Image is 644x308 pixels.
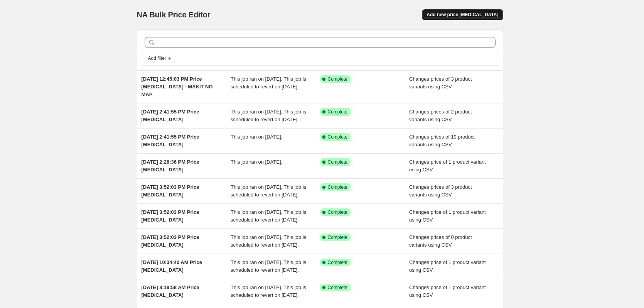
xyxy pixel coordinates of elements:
span: Changes prices of 19 product variants using CSV [409,134,475,147]
span: [DATE] 8:19:58 AM Price [MEDICAL_DATA] [142,284,199,298]
span: Changes price of 1 product variant using CSV [409,209,486,223]
span: [DATE] 2:28:36 PM Price [MEDICAL_DATA] [142,159,199,173]
span: [DATE] 3:52:03 PM Price [MEDICAL_DATA] [142,234,199,248]
span: This job ran on [DATE]. This job is scheduled to revert on [DATE]. [231,109,306,122]
span: [DATE] 3:52:03 PM Price [MEDICAL_DATA] [142,209,199,223]
span: Complete [328,209,347,215]
span: Complete [328,159,347,165]
span: This job ran on [DATE]. This job is scheduled to revert on [DATE]. [231,284,306,298]
button: Add filter [145,54,175,63]
span: This job ran on [DATE]. This job is scheduled to revert on [DATE]. [231,76,306,90]
span: Complete [328,234,347,240]
span: NA Bulk Price Editor [137,10,211,19]
span: Changes price of 1 product variant using CSV [409,159,486,173]
span: Complete [328,259,347,266]
span: This job ran on [DATE]. [231,159,282,165]
span: Changes prices of 3 product variants using CSV [409,184,472,198]
span: This job ran on [DATE]. This job is scheduled to revert on [DATE]. [231,184,306,198]
span: Complete [328,284,347,291]
span: Complete [328,134,347,140]
span: This job ran on [DATE]. This job is scheduled to revert on [DATE]. [231,234,306,248]
span: Changes prices of 2 product variants using CSV [409,109,472,122]
span: Changes price of 1 product variant using CSV [409,259,486,273]
span: Add filter [148,55,166,61]
button: Add new price [MEDICAL_DATA] [422,9,503,20]
span: Changes price of 1 product variant using CSV [409,284,486,298]
span: [DATE] 12:45:03 PM Price [MEDICAL_DATA] - MAKIT NO MAP [142,76,213,97]
span: Complete [328,109,347,115]
span: This job ran on [DATE]. [231,134,282,140]
span: Changes prices of 0 product variants using CSV [409,234,472,248]
span: Changes prices of 3 product variants using CSV [409,76,472,90]
span: [DATE] 2:41:55 PM Price [MEDICAL_DATA] [142,109,199,122]
span: This job ran on [DATE]. This job is scheduled to revert on [DATE]. [231,259,306,273]
span: [DATE] 3:52:03 PM Price [MEDICAL_DATA] [142,184,199,198]
span: [DATE] 2:41:55 PM Price [MEDICAL_DATA] [142,134,199,147]
span: Add new price [MEDICAL_DATA] [427,12,498,18]
span: Complete [328,184,347,190]
span: This job ran on [DATE]. This job is scheduled to revert on [DATE]. [231,209,306,223]
span: [DATE] 10:34:40 AM Price [MEDICAL_DATA] [142,259,202,273]
span: Complete [328,76,347,82]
